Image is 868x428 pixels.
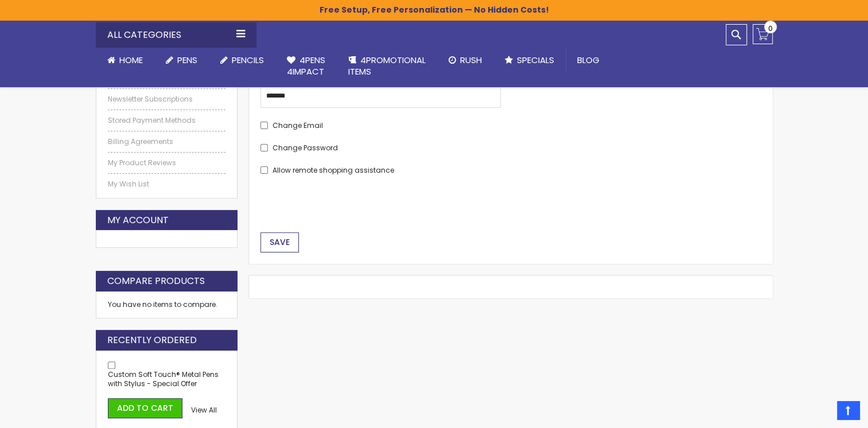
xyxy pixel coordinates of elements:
a: Specials [493,48,566,73]
a: 4Pens4impact [275,48,337,85]
a: Home [96,48,154,73]
span: Allow remote shopping assistance [273,165,394,175]
a: Billing Agreements [108,137,226,146]
span: View All [191,405,217,415]
a: Blog [566,48,611,73]
a: Pencils [209,48,275,73]
div: All Categories [96,22,256,48]
a: 0 [753,24,773,44]
span: Specials [517,54,554,66]
a: View All [191,406,217,415]
span: Add to Cart [117,402,173,414]
span: 4Pens 4impact [287,54,325,77]
span: Blog [577,54,600,66]
button: Add to Cart [108,398,182,418]
strong: My Account [107,214,169,227]
span: Home [119,54,143,66]
a: 4PROMOTIONALITEMS [337,48,437,85]
button: Save [260,232,299,252]
span: Change Password [273,143,338,153]
iframe: Google Customer Reviews [773,397,868,428]
span: Pencils [232,54,264,66]
a: Newsletter Subscriptions [108,95,226,104]
a: Stored Payment Methods [108,116,226,125]
strong: Compare Products [107,275,205,287]
div: You have no items to compare. [96,291,238,318]
a: My Wish List [108,180,226,189]
span: 4PROMOTIONAL ITEMS [348,54,426,77]
a: Pens [154,48,209,73]
span: Pens [177,54,197,66]
span: Save [270,236,290,248]
a: My Product Reviews [108,158,226,168]
span: Change Email [273,120,323,130]
strong: Recently Ordered [107,334,197,347]
a: Rush [437,48,493,73]
a: Custom Soft Touch® Metal Pens with Stylus - Special Offer [108,369,219,388]
span: Rush [460,54,482,66]
span: 0 [768,23,773,34]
